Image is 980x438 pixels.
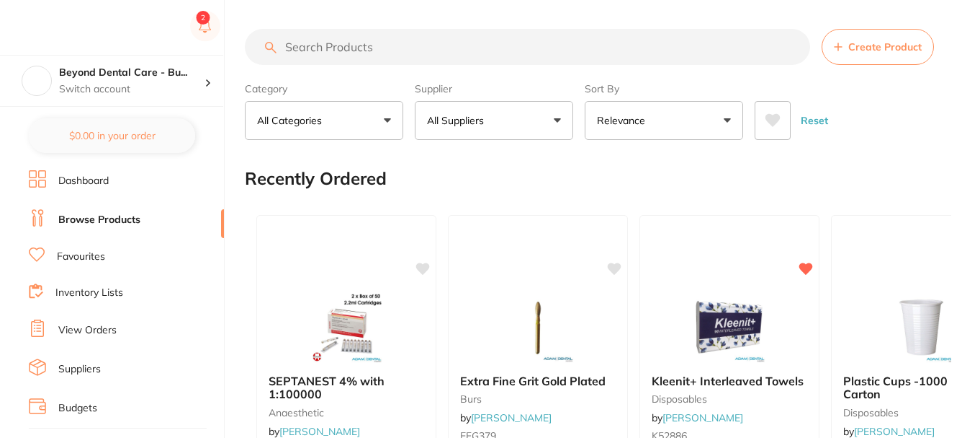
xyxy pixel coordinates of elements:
[427,113,490,128] p: All Suppliers
[279,425,360,438] a: [PERSON_NAME]
[652,375,807,387] b: Kleenit+ Interleaved Towels
[22,66,51,95] img: Beyond Dental Care - Burpengary
[55,286,123,300] a: Inventory Lists
[652,411,743,424] span: by
[58,213,140,227] a: Browse Products
[652,393,807,405] small: disposables
[245,169,387,189] h2: Recently Ordered
[29,11,121,44] a: Restocq Logo
[471,411,552,424] a: [PERSON_NAME]
[29,19,121,36] img: Restocq Logo
[585,101,743,140] button: Relevance
[662,411,743,424] a: [PERSON_NAME]
[415,82,573,95] label: Supplier
[269,375,424,401] b: SEPTANEST 4% with 1:100000
[854,425,935,438] a: [PERSON_NAME]
[269,425,360,438] span: by
[57,250,105,264] a: Favourites
[597,113,651,128] p: Relevance
[58,174,109,188] a: Dashboard
[58,401,97,416] a: Budgets
[460,411,552,424] span: by
[796,101,832,140] button: Reset
[269,407,424,419] small: anaesthetic
[59,82,204,97] p: Switch account
[29,118,195,153] button: $0.00 in your order
[848,41,922,53] span: Create Product
[59,66,204,80] h4: Beyond Dental Care - Burpengary
[460,393,616,405] small: burs
[874,291,968,363] img: Plastic Cups -1000 Per Carton
[245,101,403,140] button: All Categories
[245,29,810,65] input: Search Products
[491,291,585,363] img: Extra Fine Grit Gold Plated
[245,82,403,95] label: Category
[460,375,616,387] b: Extra Fine Grit Gold Plated
[58,323,117,338] a: View Orders
[58,362,101,377] a: Suppliers
[257,113,328,128] p: All Categories
[585,82,743,95] label: Sort By
[843,425,935,438] span: by
[683,291,776,363] img: Kleenit+ Interleaved Towels
[300,291,393,363] img: SEPTANEST 4% with 1:100000
[415,101,573,140] button: All Suppliers
[822,29,934,65] button: Create Product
